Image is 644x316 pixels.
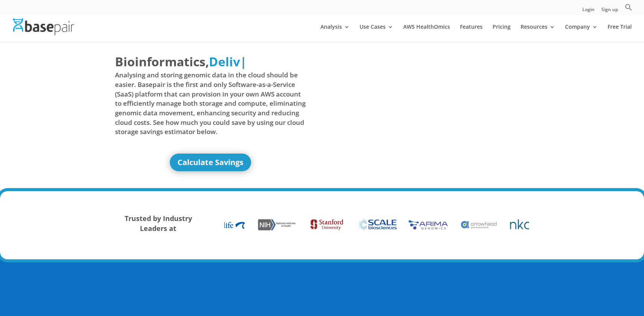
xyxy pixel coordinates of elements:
a: Analysis [320,24,350,42]
iframe: Basepair - NGS Analysis Simplified [328,53,519,160]
a: Use Cases [360,24,393,42]
span: Deliv [209,53,240,70]
a: AWS HealthOmics [403,24,450,42]
a: Company [565,24,598,42]
span: Analysing and storing genomic data in the cloud should be easier. Basepair is the first and only ... [115,70,306,136]
strong: Trusted by Industry Leaders at [125,214,192,233]
a: Free Trial [608,24,632,42]
a: Search Icon Link [625,3,632,15]
svg: Search [625,3,632,11]
a: Sign up [601,7,618,15]
img: Basepair [13,18,74,35]
a: Calculate Savings [170,154,251,171]
a: Login [582,7,595,15]
a: Pricing [493,24,511,42]
span: | [240,53,247,70]
a: Resources [521,24,555,42]
span: Bioinformatics, [115,53,209,70]
a: Features [460,24,483,42]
